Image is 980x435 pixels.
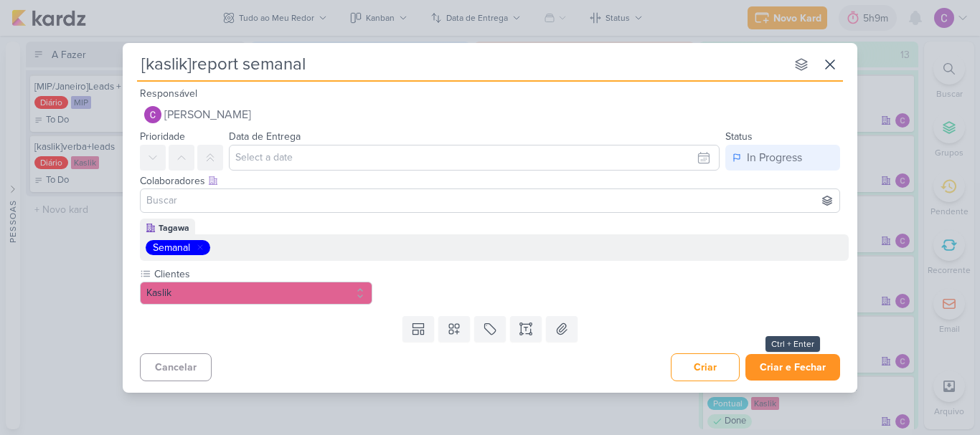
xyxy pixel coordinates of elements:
[229,145,720,171] input: Select a date
[143,192,837,209] input: Buscar
[140,130,185,143] label: Prioridade
[140,87,197,100] label: Responsável
[745,354,840,381] button: Criar e Fechar
[159,221,189,234] div: Tagawa
[140,353,212,381] button: Cancelar
[725,130,753,143] label: Status
[153,240,190,255] div: Semanal
[765,336,820,352] div: Ctrl + Enter
[725,145,840,171] button: In Progress
[671,353,740,381] button: Criar
[747,149,802,166] div: In Progress
[140,282,372,305] button: Kaslik
[153,267,372,282] label: Clientes
[140,173,840,188] div: Colaboradores
[164,106,251,123] span: [PERSON_NAME]
[140,102,840,128] button: [PERSON_NAME]
[137,52,786,77] input: Kard Sem Título
[144,106,161,123] img: Carlos Lima
[229,130,301,143] label: Data de Entrega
